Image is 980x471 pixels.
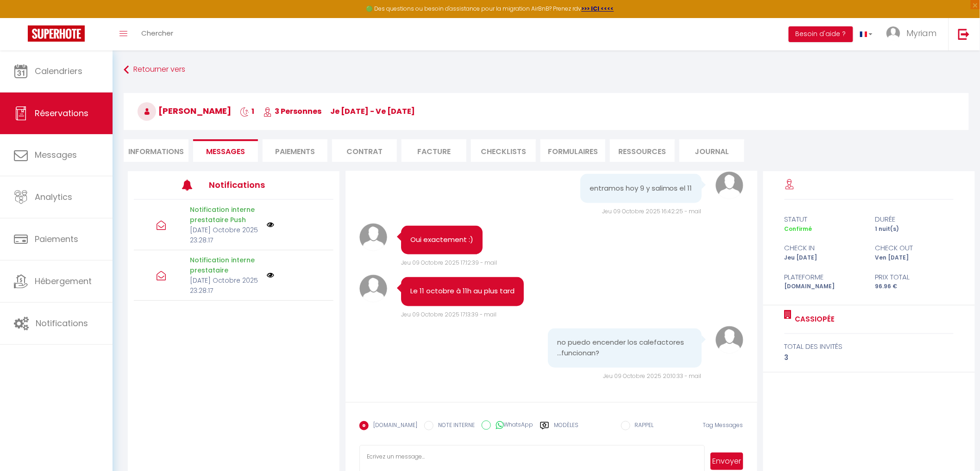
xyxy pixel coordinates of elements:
[124,62,969,78] a: Retourner vers
[263,106,321,117] span: 3 Personnes
[330,106,415,117] span: je [DATE] - ve [DATE]
[716,326,743,354] img: avatar.png
[263,139,327,162] li: Paiements
[602,208,702,216] span: Jeu 09 Octobre 2025 16:42:25 - mail
[610,139,675,162] li: Ressources
[869,282,960,291] div: 96.96 €
[190,225,261,245] p: [DATE] Octobre 2025 23:28:17
[557,338,692,359] pre: no puedo encender los calefactores ...funcionan?
[35,233,78,245] span: Paiements
[401,259,497,267] span: Jeu 09 Octobre 2025 17:12:39 - mail
[267,272,274,279] img: NO IMAGE
[36,317,88,329] span: Notifications
[886,26,900,40] img: ...
[792,314,835,325] a: Cassiopée
[359,275,387,303] img: avatar.png
[402,139,466,162] li: Facture
[869,214,960,225] div: durée
[789,26,853,42] button: Besoin d'aide ?
[433,421,475,431] label: NOTE INTERNE
[869,254,960,262] div: Ven [DATE]
[778,254,869,262] div: Jeu [DATE]
[35,191,72,203] span: Analytics
[190,255,261,275] p: Notification interne prestataire
[240,106,254,117] span: 1
[603,372,702,380] span: Jeu 09 Octobre 2025 20:10:33 - mail
[778,272,869,283] div: Plateforme
[590,183,692,194] pre: entramos hoy 9 y salimos el 11
[869,225,960,234] div: 1 nuit(s)
[778,282,869,291] div: [DOMAIN_NAME]
[679,139,744,162] li: Journal
[359,223,387,251] img: avatar.png
[778,242,869,254] div: check in
[785,352,954,363] div: 3
[958,28,970,40] img: logout
[401,311,496,319] span: Jeu 09 Octobre 2025 17:13:39 - mail
[35,65,82,77] span: Calendriers
[28,25,85,42] img: Super Booking
[906,27,937,39] span: Myriam
[785,225,812,233] span: Confirmé
[879,18,949,50] a: ... Myriam
[410,286,515,297] pre: Le 11 octobre à 11h au plus tard
[138,105,231,117] span: [PERSON_NAME]
[209,174,292,195] h3: Notifications
[703,421,743,429] span: Tag Messages
[410,235,473,246] pre: Oui exactement :)
[778,214,869,225] div: statut
[267,221,274,229] img: NO IMAGE
[134,18,180,50] a: Chercher
[785,341,954,352] div: total des invités
[471,139,536,162] li: CHECKLISTS
[124,139,188,162] li: Informations
[716,172,743,199] img: avatar.png
[206,146,245,157] span: Messages
[491,421,533,431] label: WhatsApp
[582,5,614,12] a: >>> ICI <<<<
[190,205,261,225] p: Notification interne prestataire Push
[869,272,960,283] div: Prix total
[190,275,261,296] p: [DATE] Octobre 2025 23:28:17
[369,421,417,431] label: [DOMAIN_NAME]
[35,107,88,119] span: Réservations
[554,421,578,437] label: Modèles
[332,139,397,162] li: Contrat
[630,421,654,431] label: RAPPEL
[869,242,960,254] div: check out
[35,149,77,161] span: Messages
[540,139,605,162] li: FORMULAIRES
[141,28,173,38] span: Chercher
[35,275,92,287] span: Hébergement
[710,452,743,470] button: Envoyer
